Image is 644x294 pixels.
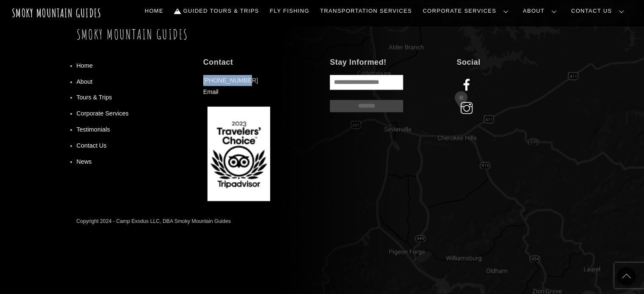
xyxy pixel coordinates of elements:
[77,62,93,69] a: Home
[520,2,564,20] a: About
[77,78,93,85] a: About
[456,58,567,67] h4: Social
[456,104,480,111] a: instagram
[456,81,480,88] a: facebook
[77,158,92,165] a: News
[419,2,515,20] a: Corporate Services
[203,58,314,67] h4: Contact
[77,217,231,226] div: Copyright 2024 - Camp Exodus LLC, DBA Smoky Mountain Guides
[203,88,218,95] a: Email
[77,26,188,43] a: Smoky Mountain Guides
[141,2,167,20] a: Home
[171,2,263,20] a: Guided Tours & Trips
[568,2,631,20] a: Contact Us
[317,2,415,20] a: Transportation Services
[203,75,314,97] p: [PHONE_NUMBER]
[330,58,441,67] h4: Stay Informed!
[77,94,112,101] a: Tours & Trips
[12,6,102,20] a: Smoky Mountain Guides
[77,110,129,117] a: Corporate Services
[77,142,107,149] a: Contact Us
[77,126,110,133] a: Testimonials
[266,2,312,20] a: Fly Fishing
